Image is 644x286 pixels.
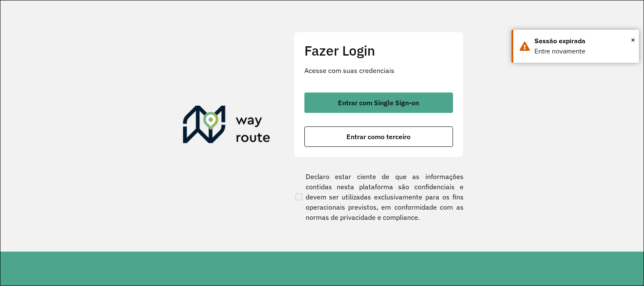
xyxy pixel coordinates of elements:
label: Declaro estar ciente de que as informações contidas nesta plataforma são confidenciais e devem se... [294,171,464,222]
span: Entrar com Single Sign-on [338,99,419,106]
img: Roteirizador AmbevTech [183,106,270,146]
h2: Fazer Login [304,42,453,59]
button: Close [631,34,635,46]
span: Entrar como terceiro [346,133,411,140]
div: Sessão expirada [534,36,633,46]
span: × [631,34,635,46]
div: Entre novamente [534,46,633,56]
p: Acesse com suas credenciais [304,65,453,76]
button: button [304,93,453,113]
button: button [304,126,453,147]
